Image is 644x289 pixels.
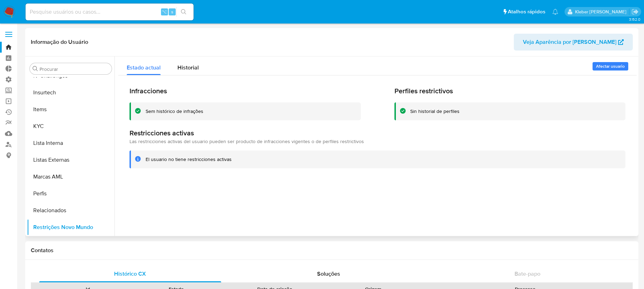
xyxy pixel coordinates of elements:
[508,8,545,15] span: Atalhos rápidos
[552,9,558,15] a: Notificações
[27,101,114,118] button: Items
[27,152,114,168] button: Listas Externas
[575,8,629,15] p: kleber.bueno@mercadolivre.com
[27,118,114,135] button: KYC
[27,202,114,219] button: Relacionados
[27,168,114,185] button: Marcas AML
[171,8,173,15] span: s
[162,8,167,15] span: ⌥
[31,247,633,254] h1: Contatos
[40,66,109,72] input: Procurar
[27,219,114,236] button: Restrições Novo Mundo
[31,39,88,46] h1: Informação do Usuário
[317,270,340,278] span: Soluções
[26,7,194,16] input: Pesquise usuários ou casos...
[514,270,540,278] span: Bate-papo
[27,84,114,101] button: Insurtech
[631,8,639,15] a: Sair
[27,135,114,152] button: Lista Interna
[27,185,114,202] button: Perfis
[523,34,616,51] span: Veja Aparência por [PERSON_NAME]
[514,34,633,51] button: Veja Aparência por [PERSON_NAME]
[33,66,38,72] button: Procurar
[114,270,146,278] span: Histórico CX
[176,7,191,17] button: search-icon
